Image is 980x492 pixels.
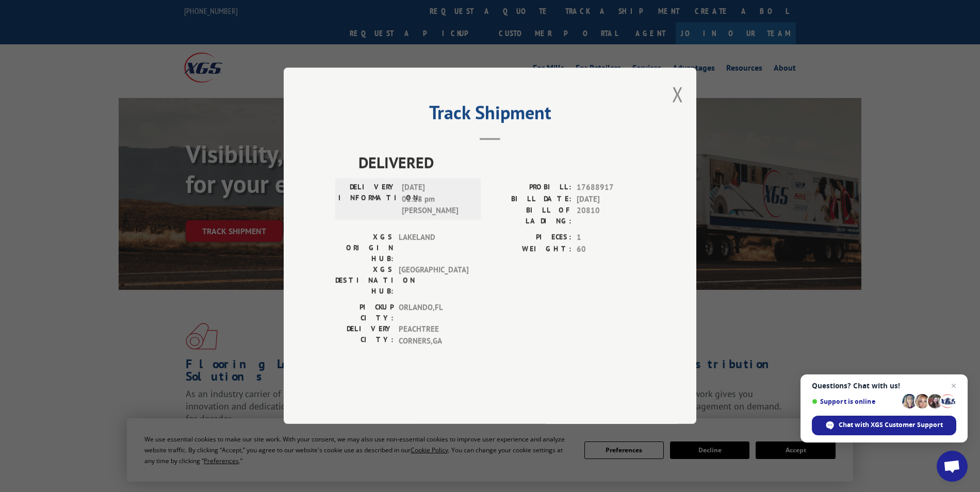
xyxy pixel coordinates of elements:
span: ORLANDO , FL [399,302,468,324]
span: Close chat [948,380,960,392]
label: DELIVERY INFORMATION: [338,182,397,217]
span: DELIVERED [358,151,645,174]
span: [DATE] 01:18 pm [PERSON_NAME] [402,182,471,217]
div: Open chat [937,451,968,482]
span: [GEOGRAPHIC_DATA] [399,265,468,297]
label: PROBILL: [490,182,571,194]
span: LAKELAND [399,232,468,265]
span: 1 [577,232,645,244]
label: WEIGHT: [490,243,571,255]
span: 17688917 [577,182,645,194]
span: 60 [577,243,645,255]
span: [DATE] [577,193,645,205]
label: DELIVERY CITY: [335,324,394,347]
span: PEACHTREE CORNERS , GA [399,324,468,347]
div: Chat with XGS Customer Support [812,416,956,435]
span: Support is online [812,398,899,405]
span: Chat with XGS Customer Support [839,420,943,430]
label: BILL DATE: [490,193,571,205]
h2: Track Shipment [335,105,645,125]
button: Close modal [672,80,683,108]
label: PICKUP CITY: [335,302,394,324]
label: XGS DESTINATION HUB: [335,265,394,297]
span: 20810 [577,205,645,227]
label: PIECES: [490,232,571,244]
span: Questions? Chat with us! [812,382,956,390]
label: BILL OF LADING: [490,205,571,227]
label: XGS ORIGIN HUB: [335,232,394,265]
